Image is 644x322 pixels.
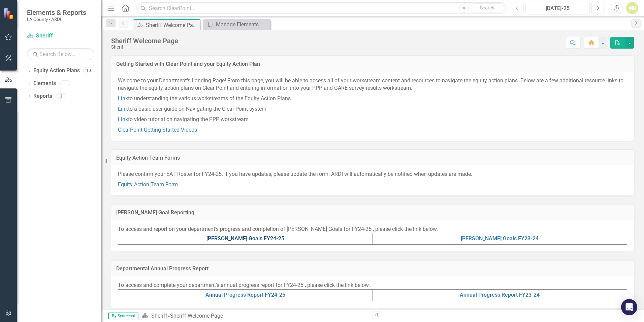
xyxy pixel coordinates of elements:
a: Link [118,95,128,102]
span: Search [480,5,494,10]
div: Sheriff [111,45,178,50]
div: 10 [83,68,94,74]
a: Sheriff [151,313,167,319]
p: Please confirm your EAT Roster for FY24-25. If you have updates, please update the form. ARDI wil... [118,170,627,180]
button: MR [626,2,638,14]
div: Sheriff Welcome Page [111,37,178,45]
div: 1 [59,81,70,86]
a: Manage Elements [205,20,269,29]
a: Link [118,106,128,112]
p: to understanding the various workstreams of the Equity Action Plans [118,93,627,104]
p: to a basic user guide on Navigating the Clear Point system [118,104,627,114]
input: Search Below... [27,48,94,60]
span: Elements & Reports [27,8,86,17]
p: To access and complete your department's annual progress report for FY24-25 , please click the li... [118,281,627,289]
a: Sheriff [27,32,94,40]
button: Search [471,3,504,13]
h3: Departmental Annual Progress Report [116,266,629,272]
a: Reports [33,92,52,100]
div: 3 [56,93,66,99]
h3: [PERSON_NAME] Goal Reporting [116,210,629,216]
p: Welcome to your Department's Landing Page! From this page, you will be able to access all of your... [118,77,627,94]
a: ClearPoint Getting Started Videos [118,127,197,133]
div: Manage Elements [216,20,269,29]
input: Search ClearPoint... [136,2,506,14]
span: By Scorecard [108,313,138,319]
a: [PERSON_NAME] Goals FY23-24 [461,235,539,242]
div: Open Intercom Messenger [621,299,637,315]
a: Elements [33,80,56,87]
img: ClearPoint Strategy [3,8,15,20]
a: [PERSON_NAME] Goals FY24-25 [206,235,284,242]
div: Sheriff Welcome Page [170,313,223,319]
div: Sheriff Welcome Page [146,21,199,29]
small: LA County - ARDI [27,17,86,22]
p: to video tutorial on navigating the PPP workstream [118,114,627,125]
h3: Equity Action Team Forms [116,155,629,161]
button: [DATE]-25 [525,2,590,14]
p: To access and report on your department's progress and completion of [PERSON_NAME] Goals for FY24... [118,225,627,233]
div: » [142,312,367,320]
a: Annual Progress Report FY24-25 [205,292,285,298]
a: Equity Action Plans [33,67,80,75]
a: Equity Action Team Form [118,181,178,188]
a: Link [118,116,128,123]
div: [DATE]-25 [528,4,587,12]
h3: Getting Started with Clear Point and your Equity Action Plan [116,61,629,67]
a: Annual Progress Report FY23-24 [460,292,540,298]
